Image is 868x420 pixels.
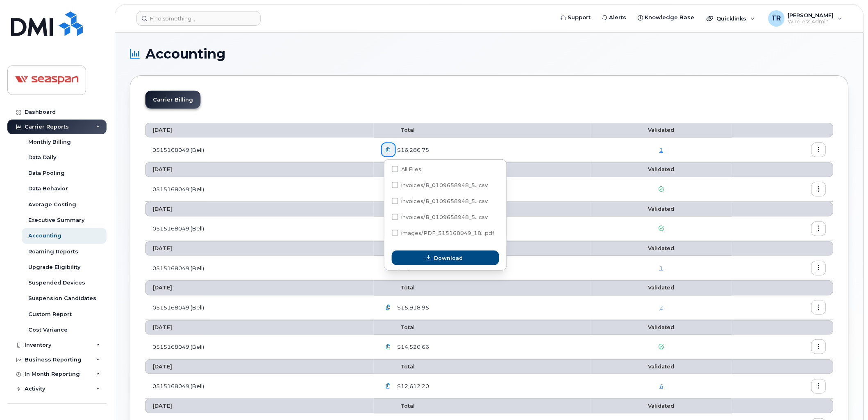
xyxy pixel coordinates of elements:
[396,382,429,390] span: $12,612.20
[381,127,415,133] span: Total
[145,335,374,359] td: 0515168049 (Bell)
[381,324,415,330] span: Total
[659,304,663,311] a: 2
[591,280,732,295] th: Validated
[434,254,463,262] span: Download
[145,177,374,202] td: 0515168049 (Bell)
[145,320,374,335] th: [DATE]
[591,202,732,217] th: Validated
[591,123,732,138] th: Validated
[145,202,374,217] th: [DATE]
[591,162,732,177] th: Validated
[591,241,732,256] th: Validated
[392,199,488,205] span: invoices/B_0109658948_515168049_18072025_MOB.csv
[392,215,488,221] span: invoices/B_0109658948_515168049_18072025_DTL.csv
[381,206,415,212] span: Total
[381,403,415,409] span: Total
[591,320,732,335] th: Validated
[402,214,488,220] span: invoices/B_0109658948_5...csv
[145,217,374,241] td: 0515168049 (Bell)
[392,183,488,190] span: invoices/B_0109658948_515168049_18072025_ACC.csv
[145,123,374,138] th: [DATE]
[591,359,732,374] th: Validated
[659,383,663,389] a: 6
[381,166,415,172] span: Total
[402,182,488,188] span: invoices/B_0109658948_5...csv
[392,251,499,265] button: Download
[145,256,374,280] td: 0515168049 (Bell)
[145,280,374,295] th: [DATE]
[659,147,663,153] a: 1
[145,296,374,320] td: 0515168049 (Bell)
[381,245,415,251] span: Total
[659,265,663,271] a: 1
[591,399,732,413] th: Validated
[392,231,495,237] span: images/PDF_515168049_182_0000000000.pdf
[381,285,415,291] span: Total
[145,48,225,60] span: Accounting
[145,374,374,399] td: 0515168049 (Bell)
[396,304,429,312] span: $15,918.95
[145,162,374,177] th: [DATE]
[402,198,488,204] span: invoices/B_0109658948_5...csv
[145,138,374,162] td: 0515168049 (Bell)
[145,359,374,374] th: [DATE]
[145,241,374,256] th: [DATE]
[402,166,422,172] span: All Files
[145,399,374,413] th: [DATE]
[381,364,415,370] span: Total
[396,343,429,351] span: $14,520.66
[396,146,429,154] span: $16,286.75
[402,230,495,236] span: images/PDF_515168049_18...pdf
